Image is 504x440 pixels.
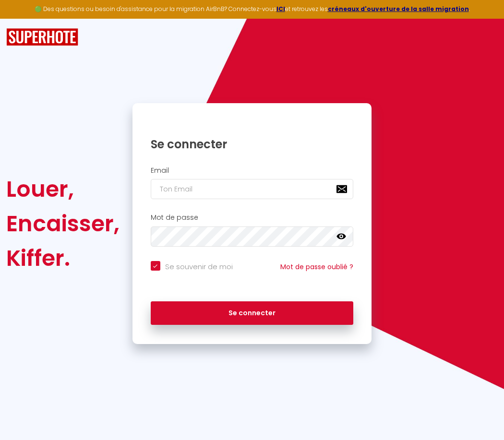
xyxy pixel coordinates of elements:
h2: Mot de passe [151,214,354,222]
button: Se connecter [151,301,354,325]
a: créneaux d'ouverture de la salle migration [328,5,469,13]
div: Encaisser, [6,206,120,241]
h2: Email [151,166,354,175]
input: Ton Email [151,179,354,199]
div: Kiffer. [6,241,120,275]
div: Louer, [6,172,120,206]
img: SuperHote logo [6,28,78,46]
h1: Se connecter [151,137,354,152]
a: ICI [276,5,285,13]
a: Mot de passe oublié ? [280,262,353,272]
